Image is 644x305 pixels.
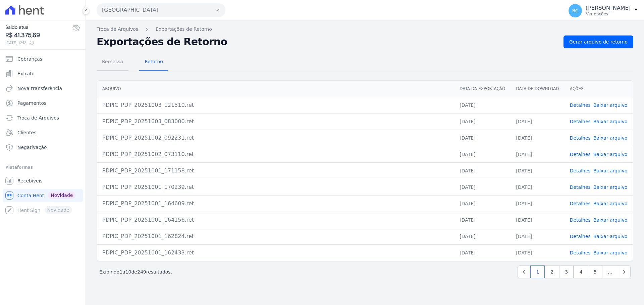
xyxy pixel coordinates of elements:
[570,250,591,255] a: Detalhes
[593,168,628,173] a: Baixar arquivo
[545,265,559,278] a: 2
[454,130,511,146] td: [DATE]
[570,217,591,223] a: Detalhes
[5,163,80,171] div: Plataformas
[3,174,83,187] a: Recebíveis
[102,118,449,126] div: PDPIC_PDP_20251003_083000.ret
[593,119,628,124] a: Baixar arquivo
[17,85,62,92] span: Nova transferência
[97,81,454,97] th: Arquivo
[570,102,591,108] a: Detalhes
[102,101,449,109] div: PDPIC_PDP_20251003_121510.ret
[511,130,565,146] td: [DATE]
[570,119,591,124] a: Detalhes
[48,192,75,199] span: Novidade
[511,146,565,162] td: [DATE]
[569,39,628,45] span: Gerar arquivo de retorno
[511,81,565,97] th: Data de Download
[102,249,449,257] div: PDPIC_PDP_20251001_162433.ret
[565,81,633,97] th: Ações
[511,179,565,195] td: [DATE]
[454,179,511,195] td: [DATE]
[3,141,83,154] a: Negativação
[102,167,449,175] div: PDPIC_PDP_20251001_171158.ret
[570,184,591,190] a: Detalhes
[102,232,449,240] div: PDPIC_PDP_20251001_162824.ret
[593,184,628,190] a: Baixar arquivo
[17,70,35,77] span: Extrato
[454,195,511,212] td: [DATE]
[588,265,602,278] a: 5
[511,244,565,261] td: [DATE]
[563,35,633,48] a: Gerar arquivo de retorno
[3,96,83,110] a: Pagamentos
[602,265,618,278] span: …
[119,269,122,275] span: 1
[5,40,72,46] span: [DATE] 12:13
[98,55,127,68] span: Remessa
[572,8,579,13] span: RC
[454,162,511,179] td: [DATE]
[102,216,449,224] div: PDPIC_PDP_20251001_164156.ret
[102,134,449,142] div: PDPIC_PDP_20251002_092231.ret
[3,111,83,125] a: Troca de Arquivos
[125,269,131,275] span: 10
[3,52,83,66] a: Cobranças
[5,31,72,40] span: R$ 41.375,69
[17,129,36,136] span: Clientes
[570,201,591,206] a: Detalhes
[593,152,628,157] a: Baixar arquivo
[593,102,628,108] a: Baixar arquivo
[454,81,511,97] th: Data da Exportação
[454,244,511,261] td: [DATE]
[97,37,558,47] h2: Exportações de Retorno
[17,115,59,121] span: Troca de Arquivos
[593,234,628,239] a: Baixar arquivo
[593,201,628,206] a: Baixar arquivo
[593,250,628,255] a: Baixar arquivo
[511,228,565,244] td: [DATE]
[454,113,511,130] td: [DATE]
[141,55,167,68] span: Retorno
[99,269,172,275] p: Exibindo a de resultados.
[454,228,511,244] td: [DATE]
[563,1,644,20] button: RC [PERSON_NAME] Ver opções
[454,212,511,228] td: [DATE]
[17,56,42,62] span: Cobranças
[570,135,591,141] a: Detalhes
[17,100,46,106] span: Pagamentos
[102,150,449,158] div: PDPIC_PDP_20251002_073110.ret
[574,265,588,278] a: 4
[454,146,511,162] td: [DATE]
[102,183,449,191] div: PDPIC_PDP_20251001_170239.ret
[570,152,591,157] a: Detalhes
[586,5,631,11] p: [PERSON_NAME]
[97,26,633,33] nav: Breadcrumb
[3,67,83,80] a: Extrato
[511,212,565,228] td: [DATE]
[454,97,511,113] td: [DATE]
[17,177,43,184] span: Recebíveis
[17,192,44,199] span: Conta Hent
[139,54,168,71] a: Retorno
[530,265,545,278] a: 1
[3,126,83,139] a: Clientes
[511,113,565,130] td: [DATE]
[593,135,628,141] a: Baixar arquivo
[618,265,631,278] a: Next
[137,269,146,275] span: 249
[593,217,628,223] a: Baixar arquivo
[3,82,83,95] a: Nova transferência
[586,11,631,17] p: Ver opções
[559,265,574,278] a: 3
[97,54,128,71] a: Remessa
[511,162,565,179] td: [DATE]
[511,195,565,212] td: [DATE]
[5,24,72,31] span: Saldo atual
[97,3,225,17] button: [GEOGRAPHIC_DATA]
[570,168,591,173] a: Detalhes
[518,265,530,278] a: Previous
[570,234,591,239] a: Detalhes
[156,26,212,33] a: Exportações de Retorno
[3,189,83,202] a: Conta Hent Novidade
